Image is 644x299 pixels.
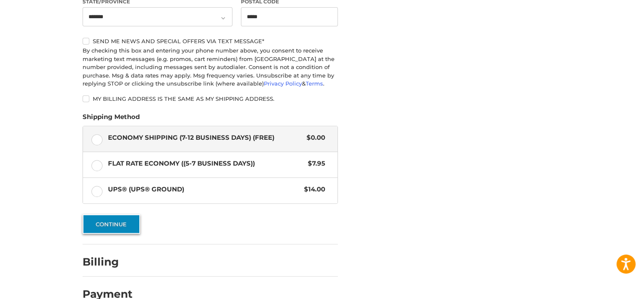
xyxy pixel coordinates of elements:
label: My billing address is the same as my shipping address. [83,95,338,102]
h2: Billing [83,255,132,269]
a: Terms [306,80,323,87]
span: Economy Shipping (7-12 Business Days) (Free) [108,133,303,143]
button: Continue [83,214,140,234]
span: Flat Rate Economy ((5-7 Business Days)) [108,159,304,169]
label: Send me news and special offers via text message* [83,38,338,44]
span: UPS® (UPS® Ground) [108,185,300,194]
a: Privacy Policy [264,80,302,87]
div: By checking this box and entering your phone number above, you consent to receive marketing text ... [83,47,338,88]
legend: Shipping Method [83,112,140,126]
span: $7.95 [304,159,325,169]
span: $14.00 [300,185,325,194]
span: $0.00 [302,133,325,143]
